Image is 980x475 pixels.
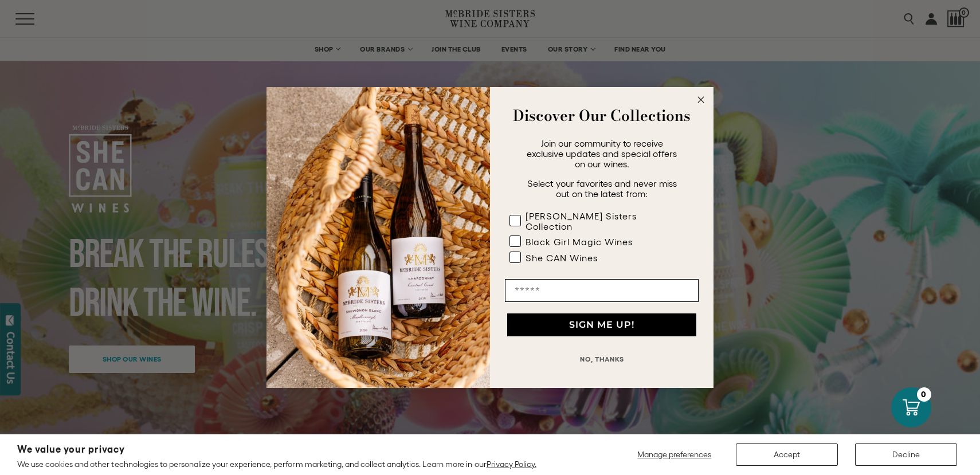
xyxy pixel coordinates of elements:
[526,253,598,263] div: She CAN Wines
[526,211,676,231] div: [PERSON_NAME] Sisters Collection
[513,104,691,127] strong: Discover Our Collections
[17,445,536,454] h2: We value your privacy
[17,459,536,469] p: We use cookies and other technologies to personalize your experience, perform marketing, and coll...
[917,387,931,402] div: 0
[736,443,838,466] button: Accept
[694,93,708,107] button: Close dialog
[526,237,633,247] div: Black Girl Magic Wines
[855,443,957,466] button: Decline
[630,443,719,466] button: Manage preferences
[505,279,699,302] input: Email
[505,348,699,371] button: NO, THANKS
[487,460,536,469] a: Privacy Policy.
[637,450,711,459] span: Manage preferences
[527,178,677,199] span: Select your favorites and never miss out on the latest from:
[266,87,490,388] img: 42653730-7e35-4af7-a99d-12bf478283cf.jpeg
[507,313,696,336] button: SIGN ME UP!
[527,138,677,169] span: Join our community to receive exclusive updates and special offers on our wines.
